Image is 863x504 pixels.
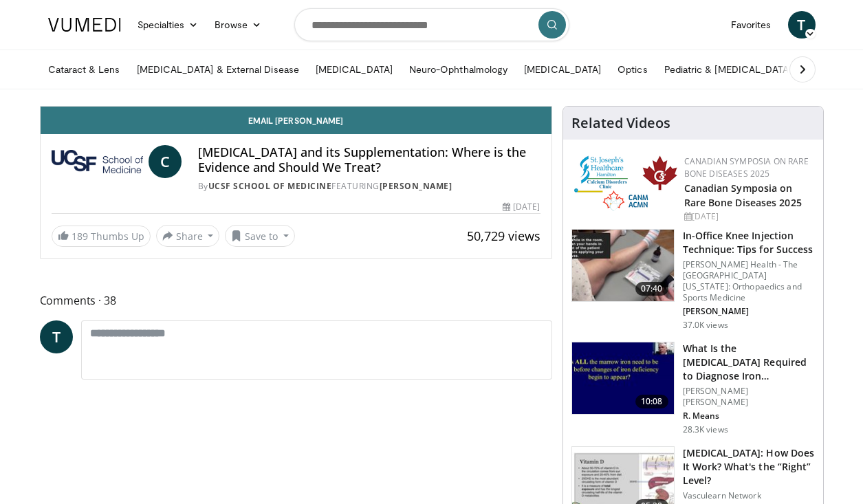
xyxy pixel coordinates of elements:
[41,107,551,134] a: Email [PERSON_NAME]
[72,230,88,243] span: 189
[52,145,143,178] img: UCSF School of Medicine
[572,342,674,414] img: 15adaf35-b496-4260-9f93-ea8e29d3ece7.150x105_q85_crop-smart_upscale.jpg
[683,386,815,408] p: [PERSON_NAME] [PERSON_NAME]
[635,395,668,408] span: 10:08
[40,320,73,353] a: T
[571,342,815,435] a: 10:08 What Is the [MEDICAL_DATA] Required to Diagnose Iron Deficienc… [PERSON_NAME] [PERSON_NAME]...
[723,11,780,39] a: Favorites
[683,424,728,435] p: 28.3K views
[198,145,540,175] h4: [MEDICAL_DATA] and its Supplementation: Where is the Evidence and Should We Treat?
[609,56,655,83] a: Optics
[467,228,540,244] span: 50,729 views
[206,11,270,39] a: Browse
[571,115,670,131] h4: Related Videos
[683,446,815,487] h3: [MEDICAL_DATA]: How Does It Work? What's the “Right” Level?
[683,410,815,421] p: R. Means
[40,292,552,309] span: Comments 38
[684,182,802,209] a: Canadian Symposia on Rare Bone Diseases 2025
[656,56,800,83] a: Pediatric & [MEDICAL_DATA]
[683,320,728,331] p: 37.0K views
[40,56,129,83] a: Cataract & Lens
[683,229,815,256] h3: In-Office Knee Injection Technique: Tips for Success
[683,259,815,303] p: [PERSON_NAME] Health - The [GEOGRAPHIC_DATA][US_STATE]: Orthopaedics and Sports Medicine
[635,282,668,296] span: 07:40
[225,225,295,247] button: Save to
[48,18,121,32] img: VuMedi Logo
[198,180,540,193] div: By FEATURING
[307,56,401,83] a: [MEDICAL_DATA]
[129,56,307,83] a: [MEDICAL_DATA] & External Disease
[208,180,332,192] a: UCSF School of Medicine
[683,306,815,317] p: [PERSON_NAME]
[294,8,569,41] input: Search topics, interventions
[516,56,609,83] a: [MEDICAL_DATA]
[156,225,220,247] button: Share
[683,342,815,383] h3: What Is the [MEDICAL_DATA] Required to Diagnose Iron Deficienc…
[684,210,812,223] div: [DATE]
[52,226,151,247] a: 189 Thumbs Up
[683,490,815,501] p: Vasculearn Network
[401,56,516,83] a: Neuro-Ophthalmology
[503,201,540,213] div: [DATE]
[571,229,815,331] a: 07:40 In-Office Knee Injection Technique: Tips for Success [PERSON_NAME] Health - The [GEOGRAPHIC...
[129,11,207,39] a: Specialties
[380,180,452,192] a: [PERSON_NAME]
[574,155,677,211] img: 59b7dea3-8883-45d6-a110-d30c6cb0f321.png.150x105_q85_autocrop_double_scale_upscale_version-0.2.png
[572,230,674,301] img: 9b54ede4-9724-435c-a780-8950048db540.150x105_q85_crop-smart_upscale.jpg
[684,155,809,179] a: Canadian Symposia on Rare Bone Diseases 2025
[788,11,816,39] a: T
[149,145,182,178] a: C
